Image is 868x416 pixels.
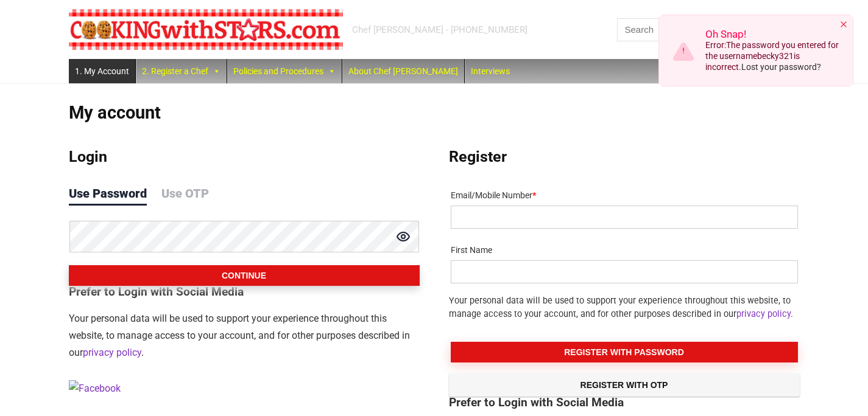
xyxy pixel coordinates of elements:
div: Oh Snap! [705,29,842,40]
img: Chef Paula's Cooking With Stars [69,9,343,50]
div: The password you entered for the username is incorrect. [705,40,842,72]
div: Use Password [69,185,147,206]
a: 1. My Account [69,59,135,83]
h2: Login [69,148,420,166]
label: First Name [451,241,798,260]
a: Lost your password? [741,62,821,72]
a: privacy policy [83,347,141,358]
a: Interviews [465,59,516,83]
legend: Prefer to Login with Social Media [69,286,420,297]
a: 2. Register a Chef [136,59,227,83]
p: Your personal data will be used to support your experience throughout this website, to manage acc... [449,294,800,321]
label: Email/Mobile Number [451,187,798,206]
input: Search [617,18,800,41]
p: Your personal data will be used to support your experience throughout this website, to manage acc... [69,310,420,361]
legend: Prefer to Login with Social Media [449,397,800,408]
input: Register with OTP [449,373,800,397]
strong: Error: [705,40,726,50]
div: Use OTP [161,185,209,206]
button: Continue [69,265,420,286]
button: Register With Password [451,342,798,362]
a: About Chef [PERSON_NAME] [342,59,464,83]
strong: becky321 [757,51,794,61]
a: Policies and Procedures [227,59,342,83]
h1: My account [69,102,800,123]
div: Chef [PERSON_NAME] - [PHONE_NUMBER] [352,24,528,36]
a: privacy policy [736,309,791,319]
h2: Register [449,148,800,166]
img: Facebook [69,380,121,397]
